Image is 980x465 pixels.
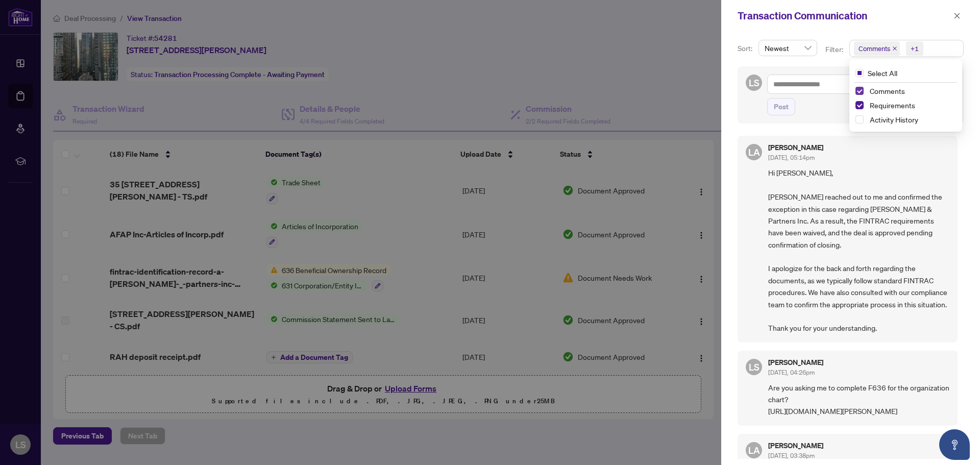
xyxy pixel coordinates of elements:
[768,167,949,334] span: Hi [PERSON_NAME], [PERSON_NAME] reached out to me and confirmed the exception in this case regard...
[855,87,864,95] span: Select Comments
[768,452,815,459] span: [DATE], 03:38pm
[859,43,890,54] span: Comments
[854,41,900,56] span: Comments
[939,429,970,460] button: Open asap
[855,115,864,124] span: Select Activity History
[768,144,823,151] h5: [PERSON_NAME]
[911,43,919,54] div: +1
[738,8,950,23] div: Transaction Communication
[855,101,864,109] span: Select Requirements
[866,99,956,111] span: Requirements
[870,86,905,95] span: Comments
[768,369,815,376] span: [DATE], 04:26pm
[768,154,815,161] span: [DATE], 05:14pm
[866,113,956,126] span: Activity History
[892,46,897,51] span: close
[768,442,823,449] h5: [PERSON_NAME]
[748,443,760,457] span: LA
[870,115,918,124] span: Activity History
[749,76,759,90] span: LS
[767,98,795,115] button: Post
[866,85,956,97] span: Comments
[738,43,754,54] p: Sort:
[768,382,949,418] span: Are you asking me to complete F636 for the organization chart? [URL][DOMAIN_NAME][PERSON_NAME]
[749,360,759,374] span: LS
[765,40,811,56] span: Newest
[748,145,760,159] span: LA
[864,67,901,79] span: Select All
[768,359,823,366] h5: [PERSON_NAME]
[953,12,961,19] span: close
[825,44,845,55] p: Filter:
[870,101,915,110] span: Requirements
